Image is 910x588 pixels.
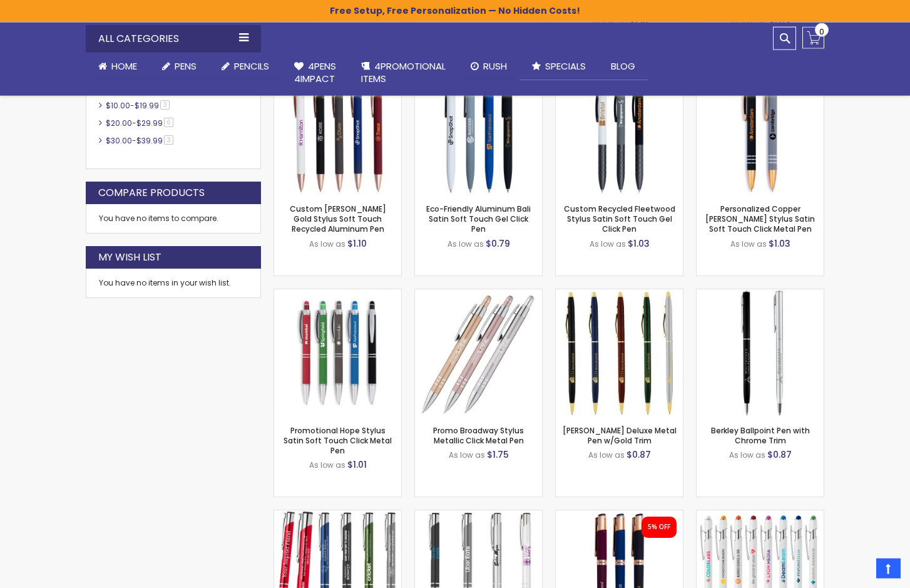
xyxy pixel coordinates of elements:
div: You have no items to compare. [86,204,261,234]
img: Promotional Hope Stylus Satin Soft Touch Click Metal Pen [274,289,401,416]
span: 3 [164,135,173,145]
a: Promotional Hope Stylus Satin Soft Touch Click Metal Pen [274,289,401,299]
span: As low as [309,239,345,249]
a: Home [86,53,150,80]
span: $39.99 [136,135,163,146]
a: Personalized Copper [PERSON_NAME] Stylus Satin Soft Touch Click Metal Pen [705,204,815,234]
span: As low as [449,450,485,460]
a: Promotional Hope Stylus Satin Soft Touch Click Metal Pen [284,425,392,456]
a: Specials [519,53,598,80]
span: Pencils [234,59,269,73]
span: $29.99 [136,118,163,128]
a: Pencils [209,53,282,80]
a: Promo Broadway Stylus Metallic Click Metal Pen [415,289,542,299]
a: Berkley Ballpoint Pen with Chrome Trim [697,289,824,299]
span: 0 [819,26,824,38]
span: $1.75 [487,448,509,461]
a: 0 [802,27,824,49]
span: As low as [590,239,626,249]
a: 4Pens4impact [282,53,349,93]
a: 4PROMOTIONALITEMS [349,53,458,93]
span: 4Pens 4impact [294,59,336,85]
span: $1.03 [769,237,790,250]
a: Berkley Ballpoint Pen with Chrome Trim [711,425,810,446]
div: All Categories [86,25,261,53]
span: $10.00 [106,100,130,111]
span: $19.99 [135,100,159,111]
a: Ellipse Softy White Barrel Metal Pen with Stylus - ColorJet [697,510,824,520]
a: Custom Recycled Fleetwood Stylus Satin Soft Touch Gel Click Pen [564,204,675,234]
span: As low as [588,450,625,460]
a: Pens [150,53,209,80]
img: Custom Recycled Fleetwood Stylus Satin Soft Touch Gel Click Pen [556,68,683,195]
iframe: Google Customer Reviews [807,554,910,588]
a: Custom [PERSON_NAME] Gold Stylus Soft Touch Recycled Aluminum Pen [290,204,386,234]
span: $0.79 [486,237,510,250]
a: $30.00-$39.993 [103,135,178,146]
span: Rush [483,59,507,73]
span: Specials [545,59,586,73]
a: Custom Eco-Friendly Rose Gold Earl Satin Soft Touch Gel Pen [556,510,683,520]
span: $0.87 [626,448,651,461]
img: Promo Broadway Stylus Metallic Click Metal Pen [415,289,542,416]
a: Paradigm Plus Custom Metal Pens [274,510,401,520]
span: $0.87 [767,448,792,461]
span: Blog [611,59,635,73]
a: Promo Broadway Stylus Metallic Click Metal Pen [433,425,524,446]
a: $20.00-$29.996 [103,118,178,128]
span: Home [111,59,137,73]
div: 5% OFF [648,523,670,532]
a: [PERSON_NAME] Deluxe Metal Pen w/Gold Trim [563,425,677,446]
strong: My Wish List [98,250,161,264]
span: $1.10 [347,237,367,250]
strong: Compare Products [98,186,205,200]
span: $20.00 [106,118,132,128]
img: Berkley Ballpoint Pen with Chrome Trim [697,289,824,416]
span: 3 [160,100,170,110]
span: 6 [164,118,173,127]
a: Paradigm Custom Metal Pens - Screen Printed [415,510,542,520]
span: As low as [730,239,767,249]
span: Pens [175,59,197,73]
span: As low as [309,460,345,470]
img: Personalized Copper Penny Stylus Satin Soft Touch Click Metal Pen [697,68,824,195]
span: As low as [447,239,484,249]
img: Cooper Deluxe Metal Pen w/Gold Trim [556,289,683,416]
a: Eco-Friendly Aluminum Bali Satin Soft Touch Gel Click Pen [426,204,531,234]
div: You have no items in your wish list. [99,278,248,288]
img: Eco-Friendly Aluminum Bali Satin Soft Touch Gel Click Pen [415,68,542,195]
a: Rush [458,53,519,80]
span: $1.01 [347,458,367,471]
a: $10.00-$19.993 [103,100,174,111]
span: $1.03 [628,237,650,250]
img: Custom Lexi Rose Gold Stylus Soft Touch Recycled Aluminum Pen [274,68,401,195]
span: $30.00 [106,135,132,146]
a: Cooper Deluxe Metal Pen w/Gold Trim [556,289,683,299]
span: 4PROMOTIONAL ITEMS [361,59,446,85]
span: As low as [729,450,765,460]
a: Blog [598,53,648,80]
